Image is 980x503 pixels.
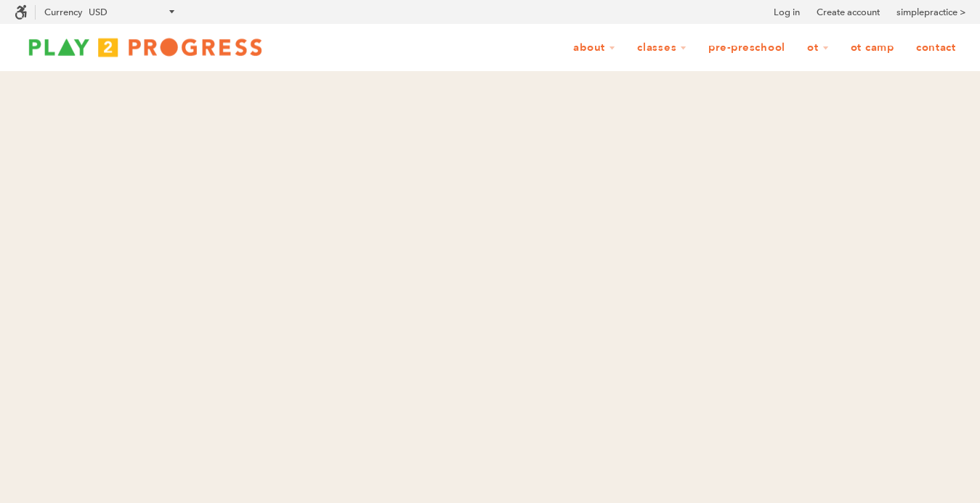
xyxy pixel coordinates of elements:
[699,34,795,62] a: Pre-Preschool
[628,34,696,62] a: Classes
[774,5,800,20] a: Log in
[15,33,276,62] img: Play2Progress logo
[907,34,965,62] a: Contact
[817,5,880,20] a: Create account
[798,34,838,62] a: OT
[841,34,904,62] a: OT Camp
[44,7,82,17] label: Currency
[564,34,625,62] a: About
[896,5,965,20] a: simplepractice >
